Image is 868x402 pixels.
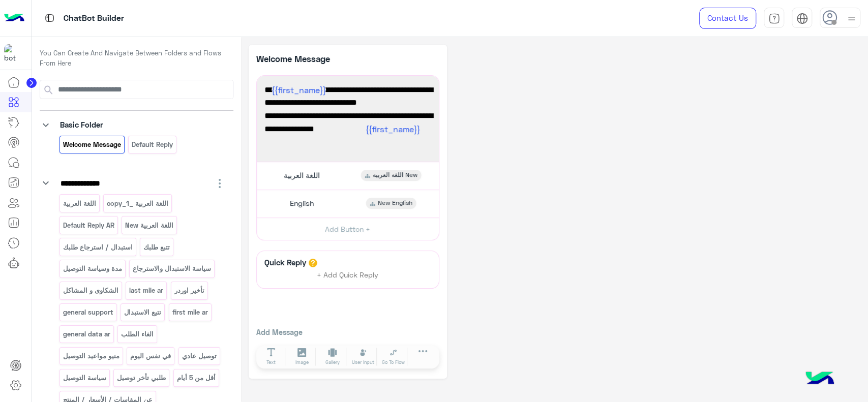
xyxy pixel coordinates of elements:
img: hulul-logo.png [802,361,837,397]
img: Logo [4,8,24,29]
span: New English [378,199,412,208]
span: اللغة العربية New [373,171,417,180]
i: keyboard_arrow_down [40,177,52,189]
p: مدة وسياسة التوصيل [62,263,123,274]
a: Contact Us [699,8,756,29]
p: ChatBot Builder [64,12,124,25]
p: أقل من 5 أيام [176,372,216,384]
span: Text [266,359,276,366]
p: استبدال / استرجاع طلبك [62,241,133,253]
button: Gallery [318,348,347,366]
p: منيو مواعيد التوصيل [62,350,120,362]
img: 317874714732967 [4,44,22,63]
p: Default Reply AR [62,220,115,231]
p: اللغة العربية [62,198,97,209]
span: Basic Folder [60,120,103,129]
button: Image [288,348,316,366]
p: الغاء الطلب [121,328,155,340]
p: في نفس اليوم [130,350,172,362]
img: tab [768,13,780,24]
button: User Input [349,348,377,366]
p: Add Message [256,327,439,337]
span: Image [295,359,309,366]
span: اللغة العربية [284,171,320,180]
img: profile [845,12,858,25]
p: طلبي تأخر توصيل [116,372,167,384]
p: الشكاوى و المشاكل [62,285,119,296]
p: Welcome Message [62,139,122,150]
span: أهلًا , شكرا لتواصلك مع كلاود ! برجاء إختيار لغتك المفضلة [264,122,431,148]
img: tab [796,13,808,24]
span: + Add Quick Reply [317,270,378,279]
p: تتبع طلبك [143,241,171,253]
img: tab [43,12,56,24]
p: Welcome Message [256,52,348,65]
p: اللغة العربية _copy_1 [106,198,169,209]
span: English [290,199,314,208]
span: Go To Flow [382,359,405,366]
p: اللغة العربية New [125,220,174,231]
p: general support [62,306,114,318]
p: تأخير اوردر [173,285,205,296]
p: general data ar [62,328,111,340]
p: سياسة الاستبدال والاسترجاع [132,263,212,274]
span: {{first_name}} [366,124,420,134]
button: + Add Quick Reply [310,267,386,283]
p: last mile ar [129,285,164,296]
span: Gallery [325,359,340,366]
div: اللغة العربية New [361,170,422,181]
p: توصيل عادي [181,350,217,362]
button: Add Button + [257,218,439,240]
p: Default reply [131,139,174,150]
span: User Input [352,359,374,366]
p: سياسة التوصيل [62,372,107,384]
button: Text [257,348,286,366]
i: keyboard_arrow_down [40,119,52,131]
p: first mile ar [171,306,208,318]
span: Hi , Thanks for contacting Cloud! Please choose your preferred language [264,83,431,122]
a: tab [764,8,784,29]
button: Go To Flow [379,348,408,366]
h6: Quick Reply [262,258,309,267]
span: {{first_name}} [272,85,326,95]
p: You Can Create And Navigate Between Folders and Flows From Here [40,48,233,68]
div: New English [366,198,416,209]
p: تتبع الاستبدال [124,306,162,318]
